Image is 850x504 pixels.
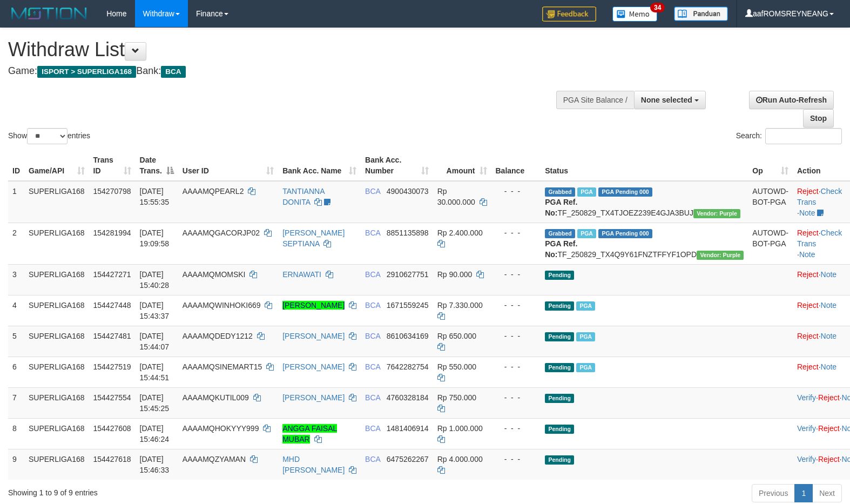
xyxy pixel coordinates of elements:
span: AAAAMQDEDY1212 [183,332,253,340]
span: 154427618 [93,455,131,463]
td: SUPERLIGA168 [24,449,89,480]
th: Date Trans.: activate to sort column descending [136,150,178,181]
div: Showing 1 to 9 of 9 entries [8,483,346,498]
span: BCA [365,393,380,402]
td: SUPERLIGA168 [24,387,89,418]
span: Copy 6475262267 to clipboard [387,455,429,463]
span: Rp 650.000 [437,332,476,340]
img: Feedback.jpg [542,6,596,22]
span: BCA [365,424,380,433]
span: None selected [641,96,692,104]
th: Bank Acc. Number: activate to sort column ascending [361,150,433,181]
a: MHD [PERSON_NAME] [282,455,345,474]
td: 5 [8,326,24,357]
span: Marked by aafsoycanthlai [576,363,595,372]
span: Marked by aafsoycanthlai [576,301,595,311]
div: - - - [496,227,537,238]
span: AAAAMQPEARL2 [183,187,244,196]
div: - - - [496,392,537,403]
span: Grabbed [545,229,575,238]
a: Check Trans [797,229,842,248]
a: Note [821,270,837,279]
img: panduan.png [674,6,728,21]
a: Reject [797,301,819,310]
span: AAAAMQZYAMAN [183,455,246,463]
a: Reject [818,455,840,463]
span: Marked by aafsoycanthlai [576,332,595,341]
span: Pending [545,332,574,341]
span: Marked by aafmaleo [577,187,596,197]
span: BCA [161,66,185,78]
h4: Game: Bank: [8,66,556,77]
a: Next [812,484,842,502]
span: [DATE] 15:44:51 [140,362,170,382]
span: Rp 1.000.000 [437,424,483,433]
td: 4 [8,295,24,326]
span: [DATE] 15:43:37 [140,301,170,320]
a: Reject [797,229,819,237]
a: Note [799,250,815,259]
span: Rp 4.000.000 [437,455,483,463]
span: BCA [365,187,380,196]
span: BCA [365,455,380,463]
label: Show entries [8,128,90,144]
b: PGA Ref. No: [545,239,577,259]
span: Pending [545,301,574,311]
td: 8 [8,418,24,449]
a: Verify [797,393,816,402]
td: TF_250829_TX4Q9Y61FNZTFFYF1OPD [541,223,748,264]
span: [DATE] 15:46:33 [140,455,170,474]
span: Pending [545,271,574,280]
span: AAAAMQMOMSKI [183,270,246,279]
span: [DATE] 15:46:24 [140,424,170,443]
a: Reject [797,332,819,340]
span: Marked by aafnonsreyleab [577,229,596,238]
td: AUTOWD-BOT-PGA [748,181,793,223]
span: 154427554 [93,393,131,402]
span: AAAAMQHOKYYY999 [183,424,259,433]
span: PGA Pending [598,187,652,197]
span: [DATE] 19:09:58 [140,229,170,248]
td: SUPERLIGA168 [24,181,89,223]
span: Rp 90.000 [437,270,473,279]
span: Vendor URL: https://trx4.1velocity.biz [697,251,744,260]
span: 154427271 [93,270,131,279]
span: Copy 1481406914 to clipboard [387,424,429,433]
span: [DATE] 15:45:25 [140,393,170,413]
span: BCA [365,301,380,310]
span: BCA [365,270,380,279]
a: Note [821,332,837,340]
img: Button%20Memo.svg [612,6,658,22]
a: Run Auto-Refresh [749,91,834,109]
td: TF_250829_TX4TJOEZ239E4GJA3BUJ [541,181,748,223]
th: Trans ID: activate to sort column ascending [89,150,136,181]
td: AUTOWD-BOT-PGA [748,223,793,264]
a: ERNAWATI [282,270,321,279]
span: 154427608 [93,424,131,433]
span: Rp 550.000 [437,362,476,371]
a: Note [821,301,837,310]
span: PGA Pending [598,229,652,238]
span: 154427519 [93,362,131,371]
td: SUPERLIGA168 [24,357,89,387]
label: Search: [736,128,842,144]
div: - - - [496,331,537,341]
span: ISPORT > SUPERLIGA168 [37,66,136,78]
span: [DATE] 15:44:07 [140,332,170,351]
a: Note [799,209,815,217]
span: AAAAMQKUTIL009 [183,393,249,402]
a: Reject [797,362,819,371]
td: 1 [8,181,24,223]
button: None selected [634,91,706,109]
span: AAAAMQGACORJP02 [183,229,260,237]
a: Previous [752,484,795,502]
div: - - - [496,423,537,434]
span: Pending [545,394,574,403]
td: 6 [8,357,24,387]
th: Balance [491,150,541,181]
span: AAAAMQSINEMART15 [183,362,262,371]
td: SUPERLIGA168 [24,223,89,264]
span: BCA [365,229,380,237]
td: 3 [8,264,24,295]
div: - - - [496,454,537,465]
